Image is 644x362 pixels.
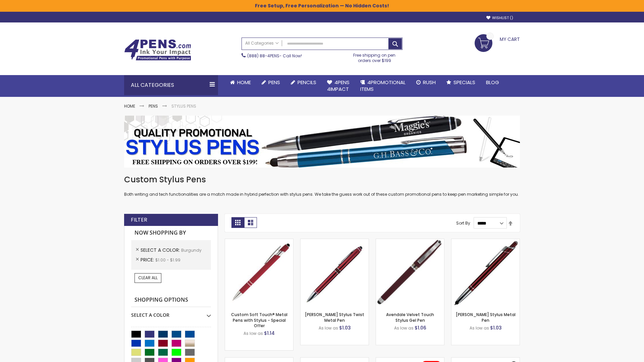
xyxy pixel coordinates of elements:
a: 4Pens4impact [322,75,355,97]
span: $1.03 [490,324,502,331]
span: As low as [244,330,263,336]
a: Avendale Velvet Touch Stylus Gel Pen [386,312,434,323]
a: Rush [411,75,441,90]
a: Blog [481,75,504,90]
a: Custom Soft Touch® Metal Pens with Stylus - Special Offer [231,312,287,328]
img: Colter Stylus Twist Metal Pen-Burgundy [301,239,369,307]
span: 4Pens 4impact [327,79,350,93]
a: All Categories [242,38,282,49]
a: Clear All [135,273,161,283]
span: Pens [268,79,280,86]
span: $1.03 [339,324,351,331]
span: As low as [470,325,489,331]
a: Olson Stylus Metal Pen-Burgundy [451,239,520,244]
span: Price [141,256,155,263]
span: 4PROMOTIONAL ITEMS [360,79,406,93]
span: Select A Color [141,247,181,253]
strong: Stylus Pens [171,103,196,109]
a: Custom Soft Touch® Metal Pens with Stylus-Burgundy [225,239,293,244]
label: Sort By [456,220,470,226]
h1: Custom Stylus Pens [124,174,520,185]
span: As low as [394,325,414,331]
span: As low as [319,325,338,331]
img: Olson Stylus Metal Pen-Burgundy [451,239,520,307]
div: Select A Color [131,307,211,318]
img: Avendale Velvet Touch Stylus Gel Pen-Burgundy [376,239,444,307]
a: Pencils [285,75,322,90]
a: Pens [149,103,158,109]
span: Home [237,79,251,86]
span: - Call Now! [247,53,302,59]
span: $1.06 [415,324,426,331]
span: Clear All [138,275,158,281]
img: Custom Soft Touch® Metal Pens with Stylus-Burgundy [225,239,293,307]
a: Specials [441,75,481,90]
span: Specials [453,79,475,86]
a: Avendale Velvet Touch Stylus Gel Pen-Burgundy [376,239,444,244]
a: 4PROMOTIONALITEMS [355,75,411,97]
span: Pencils [298,79,316,86]
div: All Categories [124,75,218,95]
a: (888) 88-4PENS [247,53,279,59]
span: Burgundy [181,247,202,253]
span: $1.14 [264,330,275,337]
span: All Categories [245,41,279,46]
strong: Now Shopping by [131,226,211,240]
a: Colter Stylus Twist Metal Pen-Burgundy [301,239,369,244]
a: [PERSON_NAME] Stylus Twist Metal Pen [305,312,364,323]
a: Wishlist [486,15,513,20]
a: [PERSON_NAME] Stylus Metal Pen [456,312,516,323]
div: Free shipping on pen orders over $199 [346,50,403,63]
div: Both writing and tech functionalities are a match made in hybrid perfection with stylus pens. We ... [124,174,520,197]
img: 4Pens Custom Pens and Promotional Products [124,39,191,61]
strong: Filter [131,216,147,224]
a: Pens [256,75,285,90]
strong: Grid [231,217,244,228]
a: Home [225,75,256,90]
a: Home [124,103,135,109]
span: Blog [486,79,499,86]
strong: Shopping Options [131,293,211,307]
img: Stylus Pens [124,116,520,168]
span: $1.00 - $1.99 [155,257,180,263]
span: Rush [423,79,436,86]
